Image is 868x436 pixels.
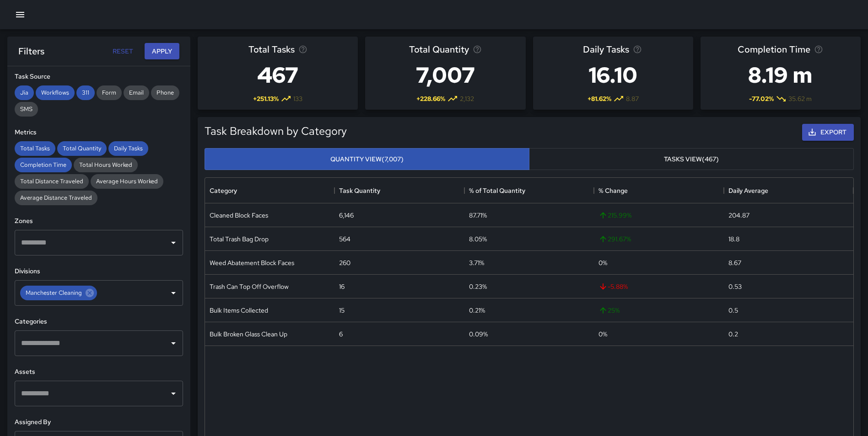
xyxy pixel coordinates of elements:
span: Completion Time [15,161,72,169]
span: Total Quantity [409,42,469,57]
h6: Zones [15,216,183,226]
div: 6 [339,330,343,339]
svg: Total task quantity in the selected period, compared to the previous period. [473,45,482,54]
h6: Assigned By [15,417,183,427]
div: % Change [598,178,628,203]
div: 204.87 [728,211,749,220]
div: Average Distance Traveled [15,191,97,205]
button: Open [167,287,180,299]
div: 564 [339,234,350,244]
h6: Task Source [15,72,183,82]
h3: 7,007 [409,57,482,93]
div: 260 [339,258,350,267]
h6: Divisions [15,266,183,276]
div: Completion Time [15,158,72,172]
h6: Filters [18,44,44,58]
h6: Assets [15,367,183,377]
svg: Total number of tasks in the selected period, compared to the previous period. [298,45,307,54]
button: Open [167,387,180,400]
div: Category [205,178,334,203]
h3: 8.19 m [738,57,823,93]
div: Jia [15,85,34,100]
div: Bulk Broken Glass Clean Up [210,330,287,339]
div: Daily Average [724,178,853,203]
button: Export [802,124,854,141]
div: Manchester Cleaning [20,286,97,300]
div: 16 [339,282,345,291]
div: Total Trash Bag Drop [210,234,269,244]
div: Daily Average [728,178,768,203]
div: % Change [594,178,723,203]
span: + 81.62 % [588,94,611,103]
div: 87.71% [469,211,487,220]
div: 0.23% [469,282,487,291]
span: Manchester Cleaning [20,287,87,298]
svg: Average time taken to complete tasks in the selected period, compared to the previous period. [814,45,823,54]
div: Task Quantity [334,178,464,203]
span: Phone [151,89,179,96]
span: Total Tasks [15,144,55,152]
svg: Average number of tasks per day in the selected period, compared to the previous period. [633,45,642,54]
div: Weed Abatement Block Faces [210,258,294,267]
div: 0.21% [469,306,485,315]
span: Average Distance Traveled [15,194,97,202]
h6: Metrics [15,128,183,138]
button: Reset [108,43,137,60]
span: 35.62 m [788,94,812,103]
div: 0.5 [728,306,738,315]
span: Daily Tasks [108,144,148,152]
div: 3.71% [469,258,484,267]
span: -5.88 % [598,282,628,291]
span: Total Hours Worked [74,161,138,169]
div: Category [210,178,237,203]
span: -77.02 % [749,94,774,103]
button: Apply [145,43,179,60]
span: Form [97,89,122,96]
span: Daily Tasks [583,42,629,57]
span: Total Tasks [248,42,295,57]
span: 8.87 [626,94,639,103]
h6: Categories [15,317,183,327]
div: 0.09% [469,330,488,339]
div: Total Tasks [15,141,55,156]
span: + 228.66 % [416,94,445,103]
span: 215.99 % [598,211,631,220]
div: Daily Tasks [108,141,148,156]
div: Task Quantity [339,178,380,203]
div: Email [124,85,149,100]
div: 8.05% [469,234,487,244]
div: % of Total Quantity [464,178,594,203]
div: Workflows [36,85,75,100]
span: Total Distance Traveled [15,177,89,185]
span: Completion Time [738,42,810,57]
div: 15 [339,306,345,315]
span: Total Quantity [57,144,107,152]
span: Workflows [36,89,75,96]
span: 2,132 [460,94,474,103]
div: Bulk Items Collected [210,306,268,315]
button: Open [167,236,180,249]
div: Total Distance Traveled [15,174,89,189]
span: SMS [15,105,38,113]
span: 311 [76,89,95,96]
span: 133 [293,94,302,103]
h3: 16.10 [583,57,643,93]
span: Average Hours Worked [91,177,163,185]
span: 0 % [598,258,607,267]
div: 311 [76,85,95,100]
button: Tasks View(467) [529,148,854,170]
div: SMS [15,102,38,117]
span: 291.67 % [598,234,631,244]
span: 0 % [598,330,607,339]
div: 6,146 [339,211,354,220]
div: Cleaned Block Faces [210,211,268,220]
div: Phone [151,85,179,100]
div: 18.8 [728,234,739,244]
div: Trash Can Top Off Overflow [210,282,289,291]
div: Total Quantity [57,141,107,156]
div: Form [97,85,122,100]
span: Jia [15,89,34,96]
div: Total Hours Worked [74,158,138,172]
div: 0.2 [728,330,738,339]
button: Quantity View(7,007) [205,148,529,170]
